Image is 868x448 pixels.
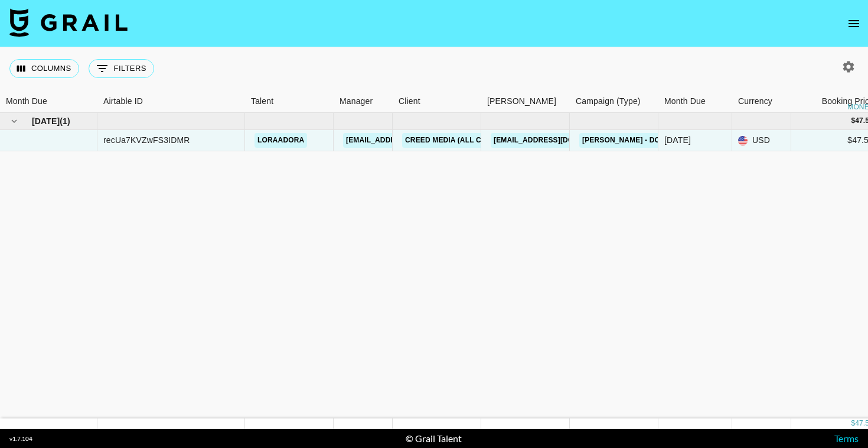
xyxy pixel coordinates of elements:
[103,134,190,146] div: recUa7KVZwFS3IDMR
[658,90,732,113] div: Month Due
[393,90,481,113] div: Client
[402,133,525,148] a: Creed Media (All Campaigns)
[399,90,420,113] div: Client
[732,90,791,113] div: Currency
[738,90,772,113] div: Currency
[245,90,334,113] div: Talent
[851,116,855,126] div: $
[89,59,154,78] button: Show filters
[481,90,570,113] div: Booker
[732,130,791,151] div: USD
[842,12,866,35] button: open drawer
[9,8,128,37] img: Grail Talent
[97,90,245,113] div: Airtable ID
[334,90,393,113] div: Manager
[664,134,691,146] div: Sep '25
[570,90,658,113] div: Campaign (Type)
[406,433,462,444] div: © Grail Talent
[9,435,32,443] div: v 1.7.104
[251,90,273,113] div: Talent
[6,113,22,129] button: hide children
[834,433,859,444] a: Terms
[103,90,143,113] div: Airtable ID
[32,115,60,127] span: [DATE]
[60,115,70,127] span: ( 1 )
[9,59,79,78] button: Select columns
[579,133,710,148] a: [PERSON_NAME] - Do You Wanna
[6,90,47,113] div: Month Due
[343,133,475,148] a: [EMAIL_ADDRESS][DOMAIN_NAME]
[254,133,307,148] a: loraadora
[487,90,556,113] div: [PERSON_NAME]
[851,418,855,428] div: $
[491,133,623,148] a: [EMAIL_ADDRESS][DOMAIN_NAME]
[576,90,641,113] div: Campaign (Type)
[664,90,706,113] div: Month Due
[340,90,373,113] div: Manager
